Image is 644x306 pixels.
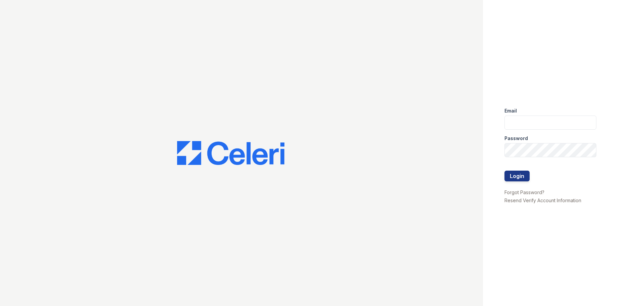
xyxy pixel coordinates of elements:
[504,171,530,181] button: Login
[504,135,528,142] label: Password
[504,189,544,195] a: Forgot Password?
[177,141,284,165] img: CE_Logo_Blue-a8612792a0a2168367f1c8372b55b34899dd931a85d93a1a3d3e32e68fde9ad4.png
[504,107,517,114] label: Email
[504,198,581,203] a: Resend Verify Account Information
